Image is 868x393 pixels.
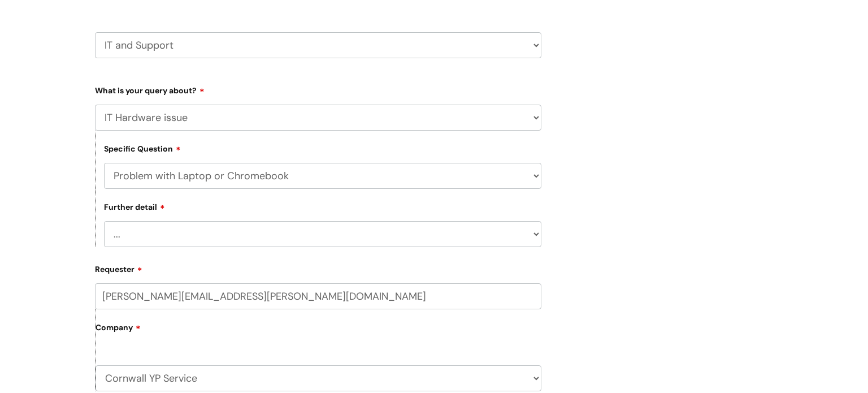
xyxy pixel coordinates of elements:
[104,142,181,154] label: Specific Question
[95,283,541,309] input: Email
[104,201,165,212] label: Further detail
[95,261,541,274] label: Requester
[96,319,541,344] label: Company
[95,82,541,96] label: What is your query about?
